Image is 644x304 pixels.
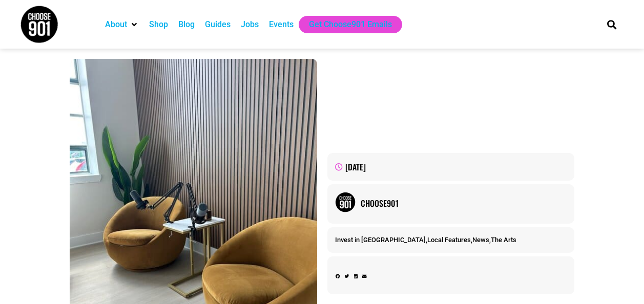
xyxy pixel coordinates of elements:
a: News [472,236,489,244]
a: Guides [205,18,231,31]
a: Choose901 [361,197,567,209]
a: Events [269,18,294,31]
time: [DATE] [345,161,366,173]
a: Shop [149,18,168,31]
a: About [105,18,127,31]
a: Local Features [427,236,471,244]
div: Search [603,16,620,33]
nav: Main nav [100,16,590,33]
div: About [100,16,144,33]
a: Invest in [GEOGRAPHIC_DATA] [335,236,426,244]
a: The Arts [491,236,516,244]
div: Share on email [362,273,367,280]
span: , , , [335,236,516,244]
a: Jobs [241,18,259,31]
a: Get Choose901 Emails [309,18,392,31]
div: Share on twitter [345,273,349,280]
div: Share on linkedin [354,273,358,280]
img: Picture of Choose901 [335,192,356,212]
div: Share on facebook [336,273,340,280]
a: Blog [178,18,195,31]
